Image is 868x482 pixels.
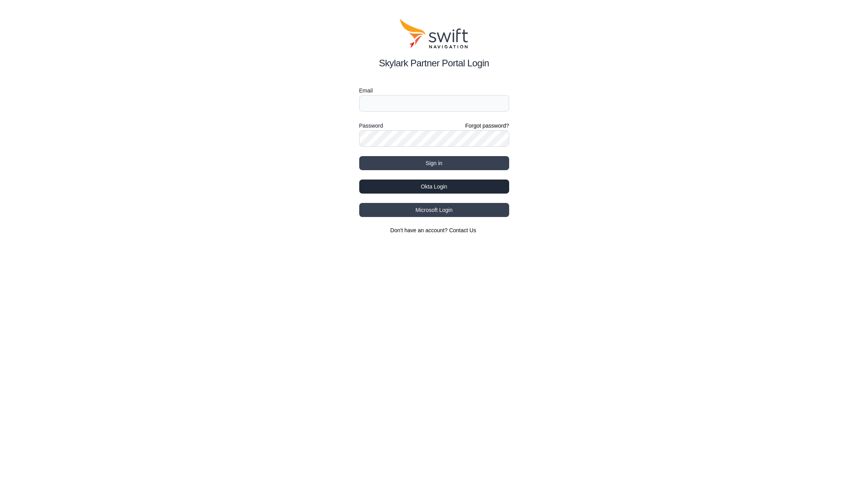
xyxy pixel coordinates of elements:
[359,156,509,170] button: Sign in
[449,227,476,233] a: Contact Us
[359,121,383,130] label: Password
[359,86,509,95] label: Email
[359,56,509,70] h2: Skylark Partner Portal Login
[359,226,509,234] section: Don't have an account?
[359,203,509,217] button: Microsoft Login
[465,122,509,130] a: Forgot password?
[359,180,509,194] button: Okta Login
